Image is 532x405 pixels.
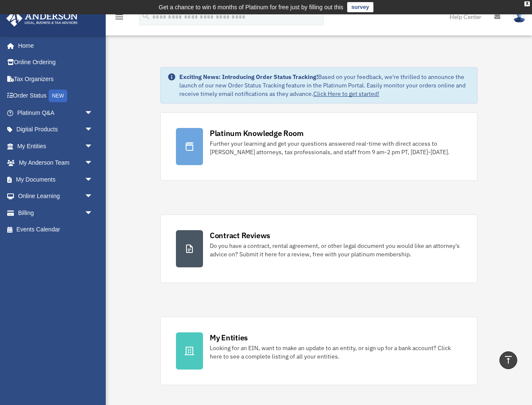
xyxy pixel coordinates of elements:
[6,71,106,87] a: Tax Organizers
[210,344,462,361] div: Looking for an EIN, want to make an update to an entity, or sign up for a bank account? Click her...
[210,128,304,139] div: Platinum Knowledge Room
[49,90,67,102] div: NEW
[6,37,101,54] a: Home
[6,155,106,171] a: My Anderson Teamarrow_drop_down
[503,355,513,365] i: vertical_align_top
[6,221,106,238] a: Events Calendar
[6,104,106,121] a: Platinum Q&Aarrow_drop_down
[159,2,343,12] div: Get a chance to win 6 months of Platinum for free just by filling out this
[85,171,101,188] span: arrow_drop_down
[6,171,106,188] a: My Documentsarrow_drop_down
[179,73,470,98] div: Based on your feedback, we're thrilled to announce the launch of our new Order Status Tracking fe...
[6,204,106,221] a: Billingarrow_drop_down
[85,121,101,139] span: arrow_drop_down
[85,104,101,122] span: arrow_drop_down
[210,332,248,343] div: My Entities
[313,90,379,98] a: Click Here to get started!
[85,155,101,172] span: arrow_drop_down
[6,87,106,105] a: Order StatusNEW
[85,138,101,155] span: arrow_drop_down
[4,10,80,27] img: Anderson Advisors Platinum Portal
[114,15,124,22] a: menu
[179,73,318,81] strong: Exciting News: Introducing Order Status Tracking!
[499,351,517,369] a: vertical_align_top
[347,2,373,12] a: survey
[114,12,124,22] i: menu
[160,215,477,283] a: Contract Reviews Do you have a contract, rental agreement, or other legal document you would like...
[210,230,270,241] div: Contract Reviews
[210,139,462,156] div: Further your learning and get your questions answered real-time with direct access to [PERSON_NAM...
[160,112,477,181] a: Platinum Knowledge Room Further your learning and get your questions answered real-time with dire...
[85,204,101,222] span: arrow_drop_down
[85,188,101,205] span: arrow_drop_down
[6,54,106,71] a: Online Ordering
[6,188,106,205] a: Online Learningarrow_drop_down
[6,121,106,138] a: Digital Productsarrow_drop_down
[513,11,526,23] img: User Pic
[524,1,530,6] div: close
[6,138,106,155] a: My Entitiesarrow_drop_down
[160,317,477,385] a: My Entities Looking for an EIN, want to make an update to an entity, or sign up for a bank accoun...
[141,11,151,21] i: search
[210,242,462,258] div: Do you have a contract, rental agreement, or other legal document you would like an attorney's ad...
